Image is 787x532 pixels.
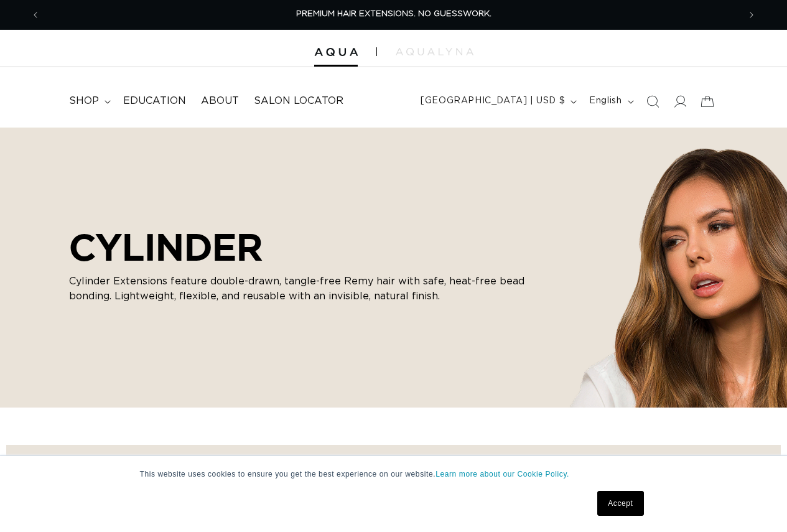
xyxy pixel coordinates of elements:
span: [GEOGRAPHIC_DATA] | USD $ [421,95,565,108]
img: aqualyna.com [396,48,473,55]
button: English [582,90,638,113]
span: PREMIUM HAIR EXTENSIONS. NO GUESSWORK. [296,10,491,18]
a: Learn more about our Cookie Policy. [435,470,569,478]
summary: shop [62,87,116,115]
summary: Search [639,88,666,115]
a: Salon Locator [246,87,351,115]
p: This website uses cookies to ensure you get the best experience on our website. [140,469,648,480]
button: Previous announcement [22,3,49,27]
span: shop [69,95,99,108]
span: English [589,95,622,108]
a: About [193,87,246,115]
a: Education [116,87,193,115]
span: Salon Locator [254,95,343,108]
span: About [201,95,239,108]
p: Cylinder Extensions feature double-drawn, tangle-free Remy hair with safe, heat-free bead bonding... [69,274,542,304]
a: Accept [597,491,643,516]
span: Education [123,95,186,108]
button: Next announcement [738,3,765,27]
h2: CYLINDER [69,225,542,269]
img: Aqua Hair Extensions [314,48,358,57]
button: [GEOGRAPHIC_DATA] | USD $ [413,90,582,113]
